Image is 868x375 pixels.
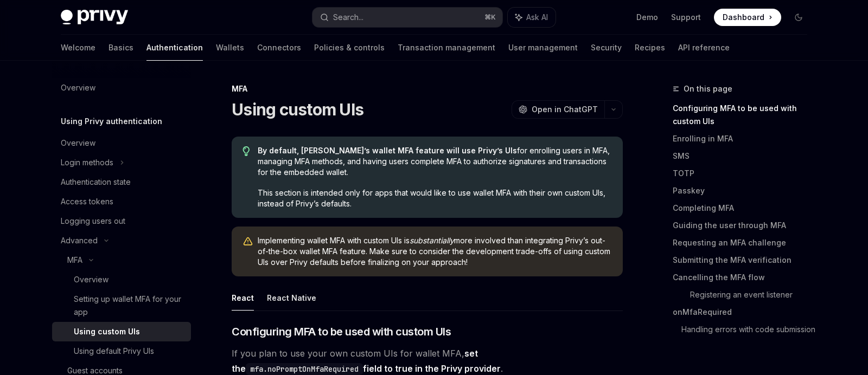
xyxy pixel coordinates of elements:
[216,35,244,61] a: Wallets
[232,324,451,339] span: Configuring MFA to be used with custom UIs
[52,172,191,192] a: Authentication state
[635,35,665,61] a: Recipes
[52,78,191,98] a: Overview
[673,234,816,251] a: Requesting an MFA challenge
[723,12,764,23] span: Dashboard
[673,182,816,199] a: Passkey
[232,348,501,374] strong: set the field to true in the Privy provider
[52,341,191,361] a: Using default Privy UIs
[257,35,301,61] a: Connectors
[790,9,807,26] button: Toggle dark mode
[673,199,816,217] a: Completing MFA
[258,146,517,155] strong: By default, [PERSON_NAME]’s wallet MFA feature will use Privy’s UIs
[267,285,316,311] button: React Native
[52,270,191,289] a: Overview
[508,8,556,27] button: Ask AI
[258,187,612,209] span: This section is intended only for apps that would like to use wallet MFA with their own custom UI...
[714,9,781,26] a: Dashboard
[61,115,162,128] h5: Using Privy authentication
[673,165,816,182] a: TOTP
[61,81,95,94] div: Overview
[61,10,128,25] img: dark logo
[52,211,191,231] a: Logging users out
[61,176,131,189] div: Authentication state
[671,12,701,23] a: Support
[673,130,816,147] a: Enrolling in MFA
[246,363,363,375] code: mfa.noPromptOnMfaRequired
[314,35,385,61] a: Policies & controls
[673,303,816,321] a: onMfaRequired
[636,12,658,23] a: Demo
[61,156,113,169] div: Login methods
[258,235,612,268] span: Implementing wallet MFA with custom UIs is more involved than integrating Privy’s out-of-the-box ...
[74,345,154,358] div: Using default Privy UIs
[673,147,816,165] a: SMS
[52,289,191,322] a: Setting up wallet MFA for your app
[52,133,191,153] a: Overview
[146,35,203,61] a: Authentication
[61,195,113,208] div: Access tokens
[61,215,125,228] div: Logging users out
[232,285,254,311] button: React
[74,293,184,319] div: Setting up wallet MFA for your app
[52,322,191,341] a: Using custom UIs
[681,321,816,338] a: Handling errors with code submission
[61,234,98,247] div: Advanced
[232,83,623,94] div: MFA
[74,325,140,338] div: Using custom UIs
[690,286,816,303] a: Registering an event listener
[508,35,578,61] a: User management
[242,146,250,156] svg: Tip
[484,13,496,22] span: ⌘ K
[673,217,816,234] a: Guiding the user through MFA
[526,12,548,23] span: Ask AI
[684,82,732,95] span: On this page
[333,11,363,24] div: Search...
[673,100,816,130] a: Configuring MFA to be used with custom UIs
[532,104,598,115] span: Open in ChatGPT
[591,35,622,61] a: Security
[398,35,495,61] a: Transaction management
[258,145,612,178] span: for enrolling users in MFA, managing MFA methods, and having users complete MFA to authorize sign...
[512,100,604,119] button: Open in ChatGPT
[61,137,95,150] div: Overview
[242,236,253,247] svg: Warning
[52,192,191,211] a: Access tokens
[410,236,454,245] em: substantially
[678,35,730,61] a: API reference
[673,269,816,286] a: Cancelling the MFA flow
[74,273,108,286] div: Overview
[108,35,133,61] a: Basics
[673,251,816,269] a: Submitting the MFA verification
[67,254,82,267] div: MFA
[232,100,363,119] h1: Using custom UIs
[312,8,502,27] button: Search...⌘K
[61,35,95,61] a: Welcome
